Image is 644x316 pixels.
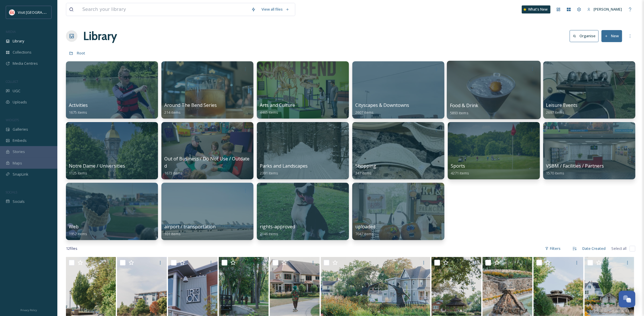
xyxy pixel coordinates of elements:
a: Cityscapes & Downtowns2607 items [355,103,409,115]
span: Uploads [13,99,27,105]
a: Out of Business / Do Not Use / Outdated1673 items [164,156,249,176]
span: COLLECT [6,79,18,84]
span: 2146 items [260,231,278,236]
span: uploaded [355,223,375,230]
input: Search your library [79,3,248,16]
span: 2607 items [355,110,374,115]
div: Date Created [580,243,609,254]
span: Around The Bend Series [164,102,217,108]
a: Shopping347 items [355,163,376,176]
span: Leisure Events [546,102,578,108]
span: 12 file s [66,246,77,251]
span: Socials [13,199,25,204]
a: Root [77,50,85,56]
span: Library [13,38,24,44]
span: UGC [13,88,20,94]
span: 101 items [164,231,181,236]
span: rights-approved [260,223,295,230]
span: Cityscapes & Downtowns [355,102,409,108]
span: Activities [69,102,88,108]
span: WIDGETS [6,118,19,122]
span: Collections [13,50,32,55]
a: Around The Bend Series214 items [164,103,217,115]
button: Organise [570,30,599,42]
a: View all files [259,4,292,15]
a: Privacy Policy [20,306,37,313]
a: Organise [570,30,602,42]
span: Root [77,50,85,56]
span: Embeds [13,138,27,143]
span: Visit [GEOGRAPHIC_DATA] [18,9,62,15]
span: Galleries [13,127,28,132]
span: Select all [612,246,627,251]
span: 214 items [164,110,181,115]
span: SnapLink [13,172,28,177]
span: 4271 items [451,170,469,176]
a: rights-approved2146 items [260,224,295,236]
a: Arts and Culture4465 items [260,103,295,115]
span: Out of Business / Do Not Use / Outdated [164,156,249,169]
span: 1673 items [164,170,183,176]
span: Stories [13,149,25,154]
span: [PERSON_NAME] [594,7,622,12]
span: Web [69,223,79,230]
button: New [602,30,622,42]
a: Food & Drink5893 items [450,103,479,115]
div: Filters [542,243,564,254]
a: Notre Dame / Universities1125 items [69,163,125,176]
span: 1570 items [546,170,565,176]
a: Sports4271 items [451,163,469,176]
a: VSBM / Facilities / Partners1570 items [546,163,604,176]
a: Activities1675 items [69,103,88,115]
span: MEDIA [6,30,16,34]
span: 2697 items [546,110,565,115]
span: SOCIALS [6,190,17,194]
span: 2391 items [260,170,278,176]
a: Library [83,28,117,45]
span: Parks and Landscapes [260,163,308,169]
a: Leisure Events2697 items [546,103,578,115]
button: Open Chat [619,291,635,307]
span: VSBM / Facilities / Partners [546,163,604,169]
span: Privacy Policy [20,308,37,312]
span: 1125 items [69,170,87,176]
span: Sports [451,163,465,169]
span: Notre Dame / Universities [69,163,125,169]
span: Maps [13,160,22,166]
span: 7047 items [355,231,374,236]
img: vsbm-stackedMISH_CMYKlogo2017.jpg [9,9,15,15]
span: Shopping [355,163,376,169]
span: 1952 items [69,231,87,236]
span: Media Centres [13,61,38,66]
a: [PERSON_NAME] [584,4,625,15]
span: 1675 items [69,110,87,115]
span: 4465 items [260,110,278,115]
span: 5893 items [450,110,469,115]
a: uploaded7047 items [355,224,375,236]
a: What's New [522,5,551,13]
span: airport / transportation [164,223,216,230]
a: airport / transportation101 items [164,224,216,236]
span: Food & Drink [450,102,479,109]
span: 347 items [355,170,372,176]
span: Arts and Culture [260,102,295,108]
a: Web1952 items [69,224,87,236]
a: Parks and Landscapes2391 items [260,163,308,176]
